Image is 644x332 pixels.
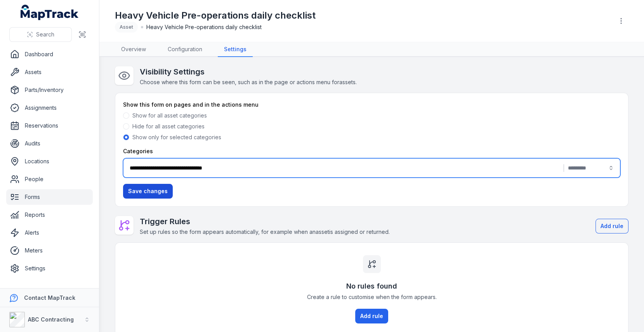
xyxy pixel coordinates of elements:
[132,123,205,130] label: Hide for all asset categories
[132,133,221,141] label: Show only for selected categories
[6,243,93,258] a: Meters
[140,79,357,85] span: Choose where this form can be seen, such as in the page or actions menu for assets .
[140,66,357,77] h2: Visibility Settings
[6,100,93,116] a: Assignments
[140,216,390,227] h2: Trigger Rules
[6,171,93,187] a: People
[146,23,262,31] span: Heavy Vehicle Pre-operations daily checklist
[355,309,388,323] button: Add rule
[36,31,54,38] span: Search
[123,184,173,199] button: Save changes
[140,228,390,235] span: Set up rules so the form appears automatically, for example when an asset is assigned or returned.
[123,147,153,155] label: Categories
[6,207,93,223] a: Reports
[6,154,93,169] a: Locations
[28,316,74,323] strong: ABC Contracting
[595,219,628,233] button: Add rule
[9,27,72,42] button: Search
[6,64,93,80] a: Assets
[115,22,138,33] div: Asset
[21,5,79,20] a: MapTrack
[115,42,152,57] a: Overview
[6,47,93,62] a: Dashboard
[6,225,93,240] a: Alerts
[161,42,208,57] a: Configuration
[132,112,207,119] label: Show for all asset categories
[123,101,259,109] label: Show this form on pages and in the actions menu
[24,294,75,301] strong: Contact MapTrack
[6,82,93,98] a: Parts/Inventory
[307,293,437,301] span: Create a rule to customise when the form appears.
[6,189,93,205] a: Forms
[6,261,93,276] a: Settings
[6,118,93,133] a: Reservations
[218,42,253,57] a: Settings
[115,9,316,22] h1: Heavy Vehicle Pre-operations daily checklist
[346,281,397,292] h3: No rules found
[6,136,93,151] a: Audits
